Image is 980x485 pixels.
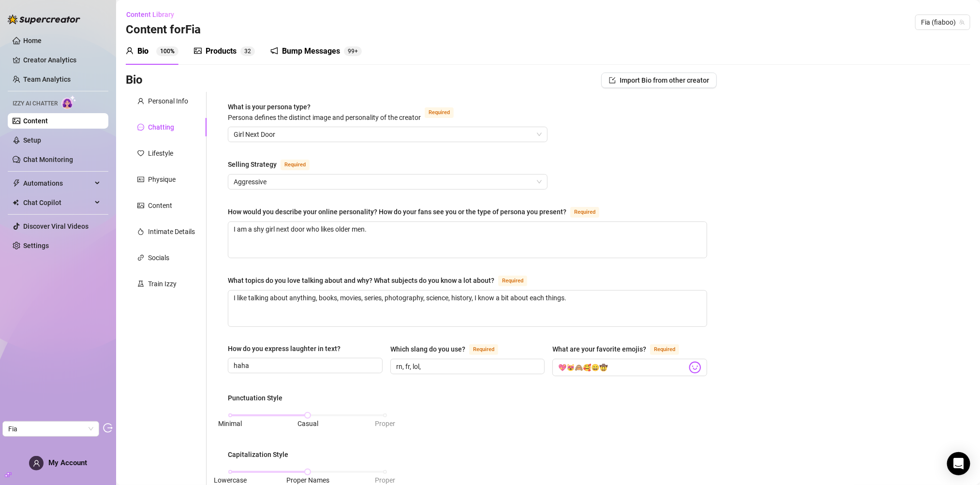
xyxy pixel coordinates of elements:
[228,449,295,460] label: Capitalization Style
[148,252,169,263] div: Socials
[103,423,113,433] span: logout
[23,117,48,125] a: Content
[148,148,173,159] div: Lifestyle
[156,46,178,56] sup: 100%
[244,48,248,55] span: 3
[8,15,80,24] img: logo-BBDzfeDw.svg
[23,242,49,250] a: Settings
[558,361,687,374] input: What are your favorite emojis?
[297,420,318,427] span: Casual
[240,46,255,56] sup: 32
[33,460,40,467] span: user
[228,206,566,217] div: How would you describe your online personality? How do your fans see you or the type of persona y...
[13,179,20,187] span: thunderbolt
[570,207,599,218] span: Required
[396,361,537,372] input: Which slang do you use?
[282,45,340,57] div: Bump Messages
[947,452,970,475] div: Open Intercom Messenger
[5,471,12,478] span: build
[48,458,87,467] span: My Account
[228,291,707,326] textarea: What topics do you love talking about and why? What subjects do you know a lot about?
[228,449,288,460] div: Capitalization Style
[61,95,76,109] img: AI Chatter
[23,156,73,163] a: Chat Monitoring
[609,77,616,84] span: import
[137,254,144,261] span: link
[498,276,527,286] span: Required
[234,127,542,142] span: Girl Next Door
[234,360,375,371] input: How do you express laughter in text?
[248,48,251,55] span: 2
[137,98,144,104] span: user
[23,37,42,44] a: Home
[23,195,92,210] span: Chat Copilot
[23,136,41,144] a: Setup
[228,114,421,121] span: Persona defines the distinct image and personality of the creator
[126,73,143,88] h3: Bio
[344,46,362,56] sup: 101
[214,476,247,484] span: Lowercase
[137,124,144,131] span: message
[13,99,58,108] span: Izzy AI Chatter
[469,344,498,355] span: Required
[148,226,195,237] div: Intimate Details
[148,279,177,289] div: Train Izzy
[228,275,538,286] label: What topics do you love talking about and why? What subjects do you know a lot about?
[137,228,144,235] span: fire
[148,96,188,106] div: Personal Info
[148,200,172,211] div: Content
[137,280,144,287] span: experiment
[620,76,709,84] span: Import Bio from other creator
[228,103,421,121] span: What is your persona type?
[8,422,93,436] span: Fia
[137,176,144,183] span: idcard
[228,159,320,170] label: Selling Strategy
[219,420,242,427] span: Minimal
[270,47,278,55] span: notification
[206,45,237,57] div: Products
[375,420,395,427] span: Proper
[23,75,71,83] a: Team Analytics
[689,361,701,374] img: svg%3e
[228,159,277,170] div: Selling Strategy
[148,174,176,185] div: Physique
[126,47,134,55] span: user
[126,7,182,22] button: Content Library
[148,122,174,132] div: Chatting
[228,343,347,354] label: How do you express laughter in text?
[228,393,282,403] div: Punctuation Style
[126,22,201,38] h3: Content for Fia
[234,175,542,189] span: Aggressive
[286,476,329,484] span: Proper Names
[650,344,679,355] span: Required
[137,150,144,157] span: heart
[390,344,465,354] div: Which slang do you use?
[552,344,646,354] div: What are your favorite emojis?
[390,343,509,355] label: Which slang do you use?
[126,11,174,18] span: Content Library
[228,222,707,258] textarea: How would you describe your online personality? How do your fans see you or the type of persona y...
[228,343,341,354] div: How do you express laughter in text?
[23,52,101,68] a: Creator Analytics
[552,343,690,355] label: What are your favorite emojis?
[601,73,717,88] button: Import Bio from other creator
[194,47,202,55] span: picture
[13,199,19,206] img: Chat Copilot
[228,393,289,403] label: Punctuation Style
[228,275,494,286] div: What topics do you love talking about and why? What subjects do you know a lot about?
[959,19,965,25] span: team
[137,45,148,57] div: Bio
[23,222,89,230] a: Discover Viral Videos
[281,160,310,170] span: Required
[137,202,144,209] span: picture
[23,176,92,191] span: Automations
[228,206,610,218] label: How would you describe your online personality? How do your fans see you or the type of persona y...
[425,107,454,118] span: Required
[921,15,965,29] span: Fia (fiaboo)
[375,476,395,484] span: Proper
